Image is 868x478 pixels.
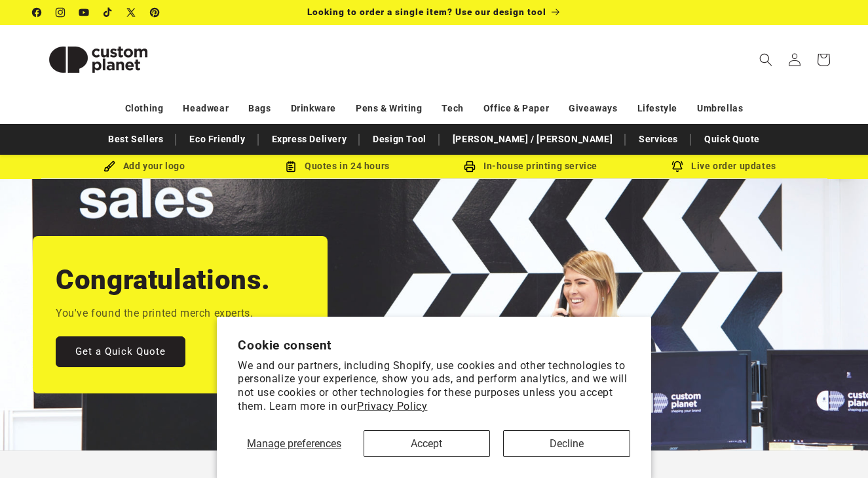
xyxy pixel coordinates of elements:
a: Giveaways [569,97,617,120]
a: Tech [442,97,463,120]
button: Manage preferences [238,430,350,457]
a: Headwear [183,97,229,120]
a: Express Delivery [265,128,354,151]
a: Get a Quick Quote [56,336,185,367]
a: Lifestyle [637,97,677,120]
p: We and our partners, including Shopify, use cookies and other technologies to personalize your ex... [238,359,630,414]
a: Privacy Policy [357,400,427,412]
a: Quick Quote [698,128,766,151]
iframe: Chat Widget [802,415,868,478]
a: [PERSON_NAME] / [PERSON_NAME] [446,128,619,151]
a: Design Tool [366,128,433,151]
img: Order Updates Icon [285,161,297,172]
img: In-house printing [464,161,476,172]
div: Quotes in 24 hours [241,158,434,174]
h2: Congratulations. [56,262,271,298]
a: Umbrellas [697,97,743,120]
a: Services [632,128,685,151]
img: Custom Planet [33,30,164,89]
a: Eco Friendly [183,128,252,151]
div: Add your logo [48,158,241,174]
a: Clothing [125,97,164,120]
button: Decline [503,430,630,457]
h2: Cookie consent [238,338,630,353]
a: Best Sellers [102,128,170,151]
a: Pens & Writing [356,97,422,120]
span: Manage preferences [247,437,341,450]
img: Order updates [671,161,683,172]
img: Brush Icon [104,161,115,172]
div: In-house printing service [434,158,628,174]
a: Drinkware [291,97,336,120]
a: Custom Planet [28,25,169,94]
div: Live order updates [628,158,821,174]
button: Accept [364,430,491,457]
p: You've found the printed merch experts. [56,304,253,323]
span: Looking to order a single item? Use our design tool [307,7,546,17]
summary: Search [751,45,780,74]
a: Office & Paper [483,97,549,120]
a: Bags [248,97,271,120]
